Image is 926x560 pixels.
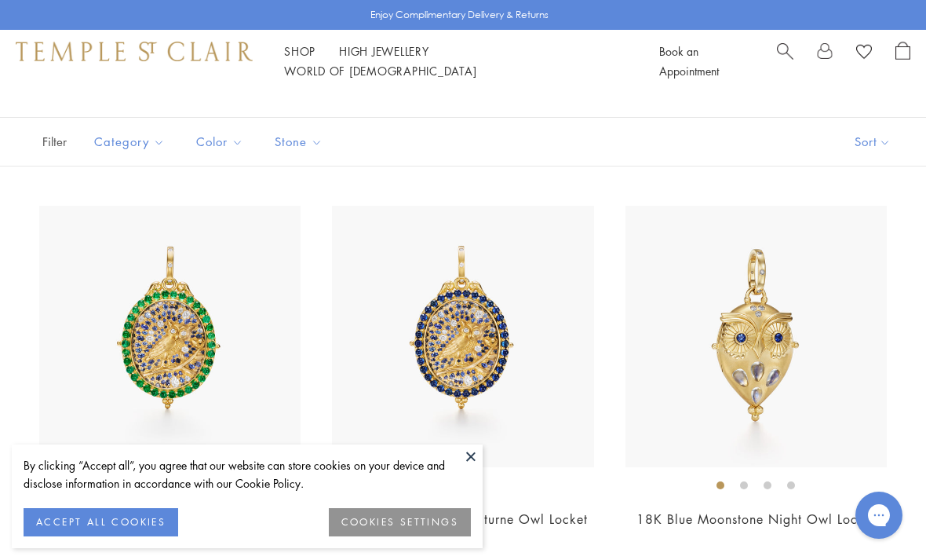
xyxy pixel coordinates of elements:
[24,508,178,536] button: ACCEPT ALL COOKIES
[329,508,471,536] button: COOKIES SETTINGS
[263,124,334,159] button: Stone
[625,206,887,467] img: P34614-OWLOCBM
[24,456,471,492] div: By clicking “Accept all”, you agree that our website can store cookies on your device and disclos...
[777,42,793,81] a: Search
[332,206,593,467] img: 18K Blue Sapphire Nocturne Owl Locket
[856,42,872,65] a: View Wishlist
[636,511,876,528] a: 18K Blue Moonstone Night Owl Locket
[188,132,255,152] span: Color
[895,42,910,81] a: Open Shopping Bag
[848,486,910,544] iframe: Gorgias live chat messenger
[267,132,334,152] span: Stone
[39,206,301,467] img: 18K Emerald Nocturne Owl Locket
[339,43,429,59] a: High JewelleryHigh Jewellery
[819,118,926,166] button: Show sort by
[184,124,255,159] button: Color
[86,132,177,152] span: Category
[659,43,719,79] a: Book an Appointment
[284,63,476,79] a: World of [DEMOGRAPHIC_DATA]World of [DEMOGRAPHIC_DATA]
[370,7,549,23] p: Enjoy Complimentary Delivery & Returns
[284,42,624,81] nav: Main navigation
[284,43,315,59] a: ShopShop
[82,124,177,159] button: Category
[16,42,253,60] img: Temple St. Clair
